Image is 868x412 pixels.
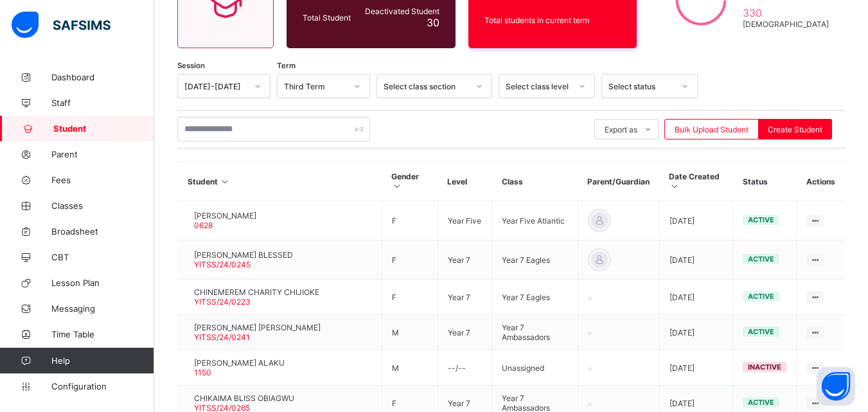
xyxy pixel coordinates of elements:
[51,226,154,237] span: Broadsheet
[194,287,319,297] span: CHINEMEREM CHARITY CHIJIOKE
[748,292,774,301] span: active
[438,162,492,201] th: Level
[382,315,438,350] td: M
[194,368,211,377] span: 1150
[51,252,154,262] span: CBT
[12,12,111,39] img: safsims
[382,162,438,201] th: Gender
[220,177,231,186] i: Sort in Ascending Order
[492,350,578,386] td: Unassigned
[492,162,578,201] th: Class
[659,280,733,315] td: [DATE]
[51,278,154,288] span: Lesson Plan
[438,201,492,240] td: Year Five
[51,201,154,211] span: Classes
[178,162,382,201] th: Student
[743,19,829,29] span: [DEMOGRAPHIC_DATA]
[51,303,154,314] span: Messaging
[194,220,213,230] span: 0628
[605,125,637,134] span: Export as
[797,162,845,201] th: Actions
[733,162,797,201] th: Status
[748,327,774,336] span: active
[578,162,659,201] th: Parent/Guardian
[669,181,680,191] i: Sort in Ascending Order
[194,393,294,403] span: CHIKAIMA BLISS OBIAGWU
[194,297,251,307] span: YITSS/24/0223
[492,315,578,350] td: Year 7 Ambassadors
[51,149,154,159] span: Parent
[51,98,154,108] span: Staff
[194,260,251,269] span: YITSS/24/0245
[382,201,438,240] td: F
[184,82,247,91] div: [DATE]-[DATE]
[659,201,733,240] td: [DATE]
[194,358,285,368] span: [PERSON_NAME] ALAKU
[506,82,571,91] div: Select class level
[194,323,321,332] span: [PERSON_NAME] [PERSON_NAME]
[427,16,439,29] span: 30
[53,123,154,134] span: Student
[51,72,154,82] span: Dashboard
[51,175,154,185] span: Fees
[51,329,154,339] span: Time Table
[817,367,855,406] button: Open asap
[659,315,733,350] td: [DATE]
[484,15,621,25] span: Total students in current term
[743,6,829,19] span: 330
[51,355,154,366] span: Help
[391,181,402,191] i: Sort in Ascending Order
[675,125,748,134] span: Bulk Upload Student
[608,82,674,91] div: Select status
[299,10,359,26] div: Total Student
[659,162,733,201] th: Date Created
[659,350,733,386] td: [DATE]
[492,201,578,240] td: Year Five Atlantic
[51,381,154,391] span: Configuration
[382,240,438,280] td: F
[748,255,774,264] span: active
[659,240,733,280] td: [DATE]
[492,280,578,315] td: Year 7 Eagles
[277,61,296,70] span: Term
[362,6,439,16] span: Deactivated Student
[438,280,492,315] td: Year 7
[194,250,293,260] span: [PERSON_NAME] BLESSED
[748,363,781,372] span: inactive
[284,82,346,91] div: Third Term
[748,215,774,224] span: active
[382,350,438,386] td: M
[748,398,774,407] span: active
[177,61,205,70] span: Session
[438,350,492,386] td: --/--
[384,82,468,91] div: Select class section
[768,125,822,134] span: Create Student
[492,240,578,280] td: Year 7 Eagles
[382,280,438,315] td: F
[194,211,256,220] span: [PERSON_NAME]
[438,240,492,280] td: Year 7
[438,315,492,350] td: Year 7
[194,332,250,342] span: YITSS/24/0241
